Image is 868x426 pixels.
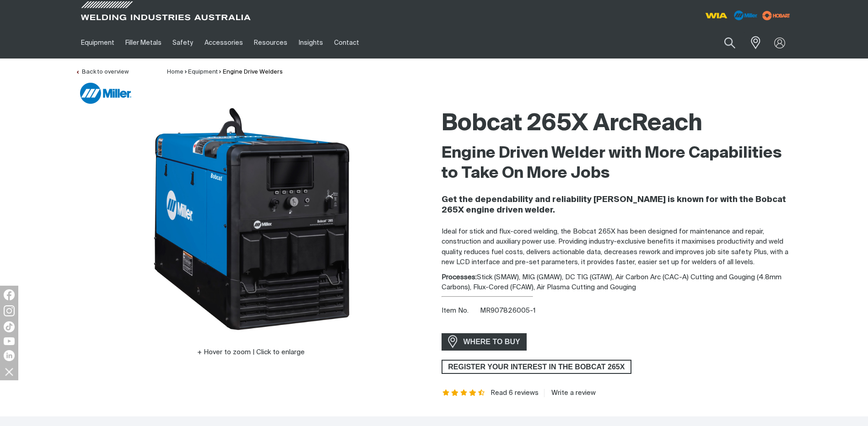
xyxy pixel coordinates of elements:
input: Product name or item number... [702,32,745,53]
img: Bobcat 265X ArcReach [137,105,366,333]
a: Filler Metals [120,27,167,59]
img: hide socials [1,364,17,379]
a: Resources [248,27,293,59]
a: Engine Drive Welders [223,69,283,75]
a: Accessories [199,27,248,59]
img: miller [760,9,793,22]
img: LinkedIn [4,350,15,361]
img: Facebook [4,289,15,300]
img: YouTube [4,337,15,345]
span: Item No. [442,306,479,316]
h2: Engine Driven Welder with More Capabilities to Take On More Jobs [442,144,793,184]
button: Hover to zoom | Click to enlarge [192,347,310,358]
a: WHERE TO BUY [442,333,527,350]
a: Read 6 reviews [491,389,539,397]
h1: Bobcat 265X ArcReach [442,109,793,139]
a: Equipment [188,69,218,75]
span: WHERE TO BUY [458,335,526,349]
span: MR907826005-1 [480,307,536,314]
p: Ideal for stick and flux-cored welding, the Bobcat 265X has been designed for maintenance and rep... [442,227,793,268]
img: TikTok [4,321,15,332]
a: Home [167,69,183,75]
a: Write a review [544,389,596,397]
a: Safety [167,27,199,59]
div: Stick (SMAW), MIG (GMAW), DC TIG (GTAW), Air Carbon Arc (CAC-A) Cutting and Gouging (4.8mm Carbon... [442,272,793,293]
nav: Breadcrumb [167,68,283,77]
a: Back to overview [75,69,129,75]
h4: Get the dependability and reliability [PERSON_NAME] is known for with the Bobcat 265X engine driv... [442,195,793,216]
a: Equipment [75,27,120,59]
strong: Processes: [442,274,477,281]
span: REGISTER YOUR INTEREST IN THE BOBCAT 265X [442,360,631,374]
a: Contact [329,27,365,59]
a: Insights [293,27,328,59]
img: Instagram [4,305,15,316]
a: REGISTER YOUR INTEREST IN THE BOBCAT 265X [442,360,632,374]
nav: Main [75,27,614,59]
span: Rating: 4.5 [442,390,486,396]
button: Search products [714,32,745,53]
